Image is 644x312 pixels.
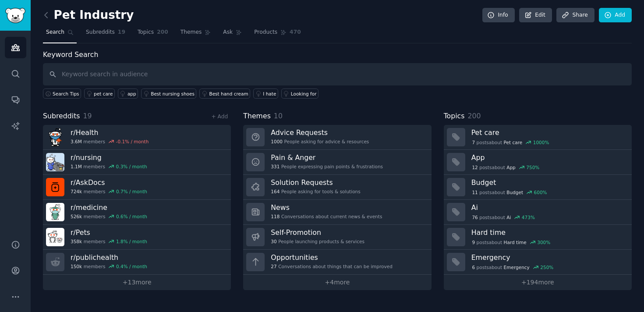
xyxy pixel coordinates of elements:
[243,250,431,275] a: Opportunities27Conversations about things that can be improved
[271,138,369,145] div: People asking for advice & resources
[271,238,364,245] div: People launching products & services
[116,138,149,145] div: -0.1 % / month
[271,263,393,269] div: Conversations about things that can be improved
[209,91,248,97] div: Best hand cream
[43,275,231,290] a: +13more
[157,28,168,36] span: 200
[71,253,147,262] h3: r/ publichealth
[116,238,147,245] div: 1.8 % / month
[471,238,551,246] div: post s about
[243,275,431,290] a: +4more
[471,213,536,221] div: post s about
[71,188,82,195] span: 724k
[243,175,431,200] a: Solution Requests164People asking for tools & solutions
[43,125,231,150] a: r/Health3.6Mmembers-0.1% / month
[71,178,147,187] h3: r/ AskDocs
[471,188,548,196] div: post s about
[116,263,147,269] div: 0.4 % / month
[271,238,276,245] span: 30
[43,8,134,22] h2: Pet Industry
[177,25,214,43] a: Themes
[504,239,527,245] span: Hard time
[118,28,125,36] span: 19
[504,264,530,270] span: Emergency
[444,250,632,275] a: Emergency6postsaboutEmergency250%
[71,128,149,137] h3: r/ Health
[471,128,626,137] h3: Pet care
[471,228,626,237] h3: Hard time
[223,28,233,36] span: Ask
[556,8,594,23] a: Share
[243,111,271,122] span: Themes
[43,200,231,225] a: r/medicine526kmembers0.6% / month
[43,89,81,99] button: Search Tips
[506,189,523,195] span: Budget
[254,28,277,36] span: Products
[71,238,82,245] span: 358k
[291,91,317,97] div: Looking for
[71,188,147,195] div: members
[180,28,202,36] span: Themes
[471,138,550,146] div: post s about
[472,189,478,195] span: 11
[263,91,276,97] div: I hate
[151,91,195,97] div: Best nursing shoes
[526,164,539,170] div: 750 %
[71,238,147,245] div: members
[243,200,431,225] a: News118Conversations about current news & events
[43,250,231,275] a: r/publichealth150kmembers0.4% / month
[116,213,147,220] div: 0.6 % / month
[71,228,147,237] h3: r/ Pets
[444,150,632,175] a: App12postsaboutApp750%
[46,178,64,196] img: AskDocs
[243,150,431,175] a: Pain & Anger331People expressing pain points & frustrations
[134,25,171,43] a: Topics200
[471,263,554,271] div: post s about
[271,253,393,262] h3: Opportunities
[43,63,632,85] input: Keyword search in audience
[127,91,136,97] div: app
[271,228,364,237] h3: Self-Promotion
[46,153,64,171] img: nursing
[444,200,632,225] a: Ai76postsaboutAi473%
[533,139,549,145] div: 1000 %
[43,111,80,122] span: Subreddits
[94,91,113,97] div: pet care
[271,188,360,195] div: People asking for tools & solutions
[138,28,154,36] span: Topics
[43,150,231,175] a: r/nursing1.1Mmembers0.3% / month
[271,213,382,220] div: Conversations about current news & events
[271,128,369,137] h3: Advice Requests
[271,138,283,145] span: 1000
[271,163,280,170] span: 331
[471,153,626,162] h3: App
[199,89,250,99] a: Best hand cream
[471,203,626,212] h3: Ai
[271,153,383,162] h3: Pain & Anger
[472,139,475,145] span: 7
[243,125,431,150] a: Advice Requests1000People asking for advice & resources
[43,25,77,43] a: Search
[83,25,128,43] a: Subreddits19
[86,28,115,36] span: Subreddits
[71,213,147,220] div: members
[519,8,552,23] a: Edit
[71,163,82,170] span: 1.1M
[83,112,92,120] span: 19
[71,163,147,170] div: members
[472,264,475,270] span: 6
[290,28,301,36] span: 470
[141,89,196,99] a: Best nursing shoes
[43,225,231,250] a: r/Pets358kmembers1.8% / month
[271,203,382,212] h3: News
[472,164,478,170] span: 12
[506,214,511,220] span: Ai
[71,263,82,269] span: 150k
[71,263,147,269] div: members
[118,89,138,99] a: app
[271,178,360,187] h3: Solution Requests
[116,188,147,195] div: 0.7 % / month
[537,239,550,245] div: 300 %
[243,225,431,250] a: Self-Promotion30People launching products & services
[211,113,228,120] a: + Add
